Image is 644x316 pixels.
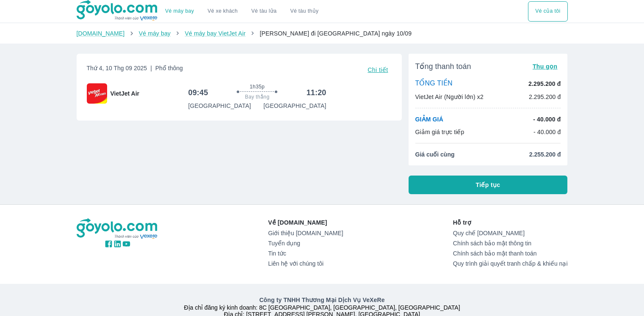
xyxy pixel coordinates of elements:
[188,102,251,110] p: [GEOGRAPHIC_DATA]
[415,128,464,136] p: Giảm giá trực tiếp
[207,8,238,14] a: Vé xe khách
[533,115,561,124] p: - 40.000 đ
[453,230,568,236] a: Quy chế [DOMAIN_NAME]
[528,80,561,88] p: 2.295.200 đ
[415,115,443,124] p: GIẢM GIÁ
[368,66,388,73] span: Chi tiết
[188,88,208,98] h6: 09:45
[307,88,326,98] h6: 11:20
[87,64,183,76] span: Thứ 4, 10 Thg 09 2025
[245,1,284,22] a: Vé tàu lửa
[77,30,125,37] a: [DOMAIN_NAME]
[529,60,561,72] button: Thu gọn
[409,176,568,194] button: Tiếp tục
[268,250,343,257] a: Tin tức
[77,29,568,38] nav: breadcrumb
[415,150,455,159] span: Giá cuối cùng
[364,64,391,76] button: Chi tiết
[283,1,325,22] button: Vé tàu thủy
[529,93,561,101] p: 2.295.200 đ
[533,63,558,70] span: Thu gọn
[77,218,159,239] img: logo
[139,30,171,37] a: Vé máy bay
[165,8,194,14] a: Vé máy bay
[415,93,484,101] p: VietJet Air (Người lớn) x2
[245,93,270,100] span: Bay thẳng
[528,1,567,22] div: choose transportation mode
[528,1,567,22] button: Vé của tôi
[268,260,343,267] a: Liên hệ với chúng tôi
[250,83,265,90] span: 1h35p
[453,250,568,257] a: Chính sách bảo mật thanh toán
[185,30,245,37] a: Vé máy bay VietJet Air
[78,296,566,304] p: Công ty TNHH Thương Mại Dịch Vụ VeXeRe
[529,150,561,159] span: 2.255.200 đ
[158,1,325,22] div: choose transportation mode
[268,230,343,236] a: Giới thiệu [DOMAIN_NAME]
[415,79,453,88] p: TỔNG TIỀN
[268,240,343,247] a: Tuyển dụng
[263,102,326,110] p: [GEOGRAPHIC_DATA]
[453,260,568,267] a: Quy trình giải quyết tranh chấp & khiếu nại
[533,128,561,136] p: - 40.000 đ
[150,65,152,71] span: |
[268,218,343,227] p: Về [DOMAIN_NAME]
[111,89,139,98] span: VietJet Air
[453,218,568,227] p: Hỗ trợ
[476,181,500,189] span: Tiếp tục
[155,65,183,71] span: Phổ thông
[453,240,568,247] a: Chính sách bảo mật thông tin
[415,61,471,71] span: Tổng thanh toán
[260,30,412,37] span: [PERSON_NAME] đi [GEOGRAPHIC_DATA] ngày 10/09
